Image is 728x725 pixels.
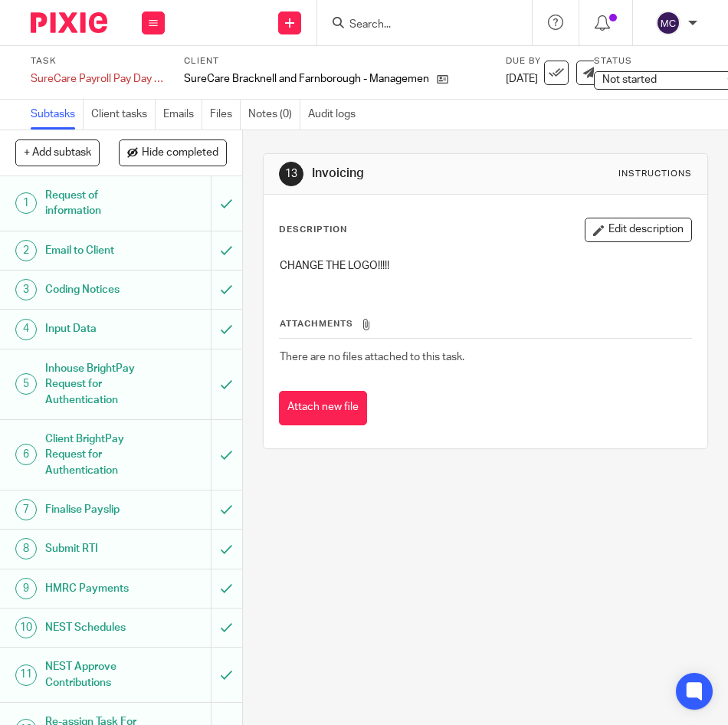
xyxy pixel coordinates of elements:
[585,218,692,242] button: Edit description
[15,664,37,686] div: 11
[45,317,146,340] h1: Input Data
[15,319,37,340] div: 4
[184,71,429,87] p: SureCare Bracknell and Farnborough - Management Brigade
[602,74,657,85] span: Not started
[506,55,575,67] label: Due by
[210,100,241,130] a: Files
[15,192,37,214] div: 1
[31,71,165,87] div: SureCare Payroll Pay Day 22nd
[45,278,146,301] h1: Coding Notices
[45,498,146,521] h1: Finalise Payslip
[312,166,518,182] h1: Invoicing
[45,537,146,560] h1: Submit RTI
[15,617,37,638] div: 10
[279,224,347,236] p: Description
[348,18,486,32] input: Search
[45,239,146,262] h1: Email to Client
[15,139,100,166] button: + Add subtask
[91,100,156,130] a: Client tasks
[31,55,165,67] label: Task
[15,578,37,599] div: 9
[280,258,691,274] p: CHANGE THE LOGO!!!!!
[279,391,367,425] button: Attach new file
[45,577,146,600] h1: HMRC Payments
[15,240,37,261] div: 2
[142,147,218,159] span: Hide completed
[308,100,363,130] a: Audit logs
[15,279,37,300] div: 3
[279,162,303,186] div: 13
[248,100,300,130] a: Notes (0)
[280,352,464,362] span: There are no files attached to this task.
[15,373,37,395] div: 5
[163,100,202,130] a: Emails
[15,499,37,520] div: 7
[45,428,146,482] h1: Client BrightPay Request for Authentication
[45,655,146,694] h1: NEST Approve Contributions
[31,12,107,33] img: Pixie
[618,168,692,180] div: Instructions
[184,55,490,67] label: Client
[45,616,146,639] h1: NEST Schedules
[15,444,37,465] div: 6
[119,139,227,166] button: Hide completed
[31,100,84,130] a: Subtasks
[506,74,538,84] span: [DATE]
[656,11,680,35] img: svg%3E
[15,538,37,559] div: 8
[280,320,353,328] span: Attachments
[45,357,146,412] h1: Inhouse BrightPay Request for Authentication
[45,184,146,223] h1: Request of information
